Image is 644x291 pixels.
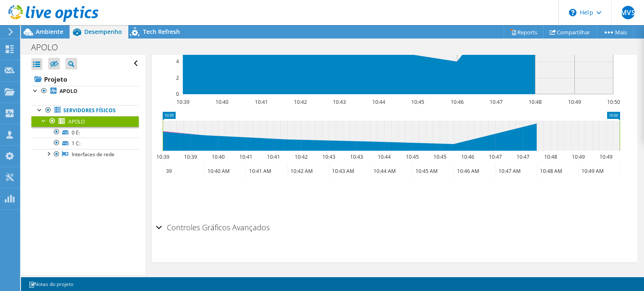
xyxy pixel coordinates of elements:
text: 10:45 [411,98,424,106]
text: 10:43 [350,153,363,160]
a: Servidores físicos [31,105,139,116]
span: MVS [621,6,635,19]
a: Compartilhar [543,26,597,39]
span: Desempenho [84,28,122,36]
text: 10:43 [322,153,335,160]
text: 10:48 [544,153,557,160]
text: 10:39 [156,153,169,160]
a: Projeto [31,72,139,86]
text: 10:42 [294,98,307,106]
text: 10:49 [600,153,613,160]
a: Mais [596,26,634,39]
text: 10:41 [255,98,268,106]
text: 10:49 [572,153,585,160]
text: 4 [176,58,179,65]
text: 10:47 [489,153,502,160]
a: 1 C: [31,138,139,149]
a: Interfaces de rede [31,149,139,160]
text: 10:46 [461,153,474,160]
a: Reports [504,26,544,39]
text: 10:44 [372,98,385,106]
text: 10:43 [333,98,346,106]
a: APOLO [31,86,139,97]
text: 10:49 [568,98,581,106]
svg: \n [569,9,576,16]
text: 10:39 [177,98,190,106]
span: Tech Refresh [143,28,180,36]
text: 10:48 [529,98,542,106]
text: 10:50 [607,98,620,106]
text: 10:45 [406,153,419,160]
text: 10:45 [434,153,447,160]
text: 10:44 [378,153,391,160]
a: 0 E: [31,127,139,138]
text: 10:42 [295,153,308,160]
h2: Controles Gráficos Avançados [156,219,270,236]
span: APOLO [68,118,85,125]
text: 10:39 [184,153,197,160]
text: 10:40 [216,98,229,106]
text: 10:47 [490,98,503,106]
text: 10:41 [267,153,280,160]
text: 0 [176,90,179,98]
text: 10:41 [239,153,252,160]
text: 10:46 [451,98,464,106]
text: 10:40 [212,153,225,160]
a: Notas do projeto [23,279,79,289]
span: Ambiente [36,28,63,36]
a: APOLO [31,116,139,127]
h1: APOLO [27,43,71,52]
text: 10:47 [517,153,530,160]
text: 2 [176,74,179,81]
b: APOLO [60,88,78,95]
